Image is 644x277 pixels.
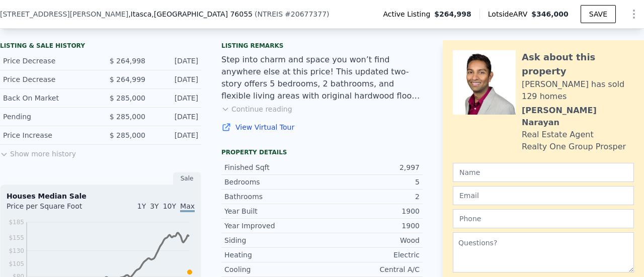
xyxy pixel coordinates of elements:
[322,206,420,216] div: 1900
[9,260,24,267] tspan: $105
[7,201,101,217] div: Price per Square Foot
[522,141,626,153] div: Realty One Group Prosper
[257,10,283,18] span: NTREIS
[224,177,322,187] div: Bedrooms
[383,9,434,19] span: Active Listing
[110,75,145,83] span: $ 264,999
[153,112,198,122] div: [DATE]
[153,130,198,140] div: [DATE]
[7,191,195,201] div: Houses Median Sale
[322,264,420,274] div: Central A/C
[322,162,420,172] div: 2,997
[624,4,644,24] button: Show Options
[221,42,423,50] div: Listing remarks
[137,202,146,210] span: 1Y
[9,234,24,241] tspan: $155
[581,5,616,23] button: SAVE
[110,113,145,121] span: $ 285,000
[453,163,634,182] input: Name
[110,94,145,102] span: $ 285,000
[221,148,423,156] div: Property details
[153,93,198,103] div: [DATE]
[173,172,201,185] div: Sale
[9,219,24,226] tspan: $185
[322,192,420,202] div: 2
[153,56,198,66] div: [DATE]
[153,74,198,84] div: [DATE]
[322,250,420,260] div: Electric
[453,209,634,228] input: Phone
[488,9,531,19] span: Lotside ARV
[322,177,420,187] div: 5
[255,9,330,19] div: ( )
[3,93,93,103] div: Back On Market
[224,221,322,231] div: Year Improved
[522,78,634,103] div: [PERSON_NAME] has sold 129 homes
[150,202,158,210] span: 3Y
[522,105,634,129] div: [PERSON_NAME] Narayan
[322,235,420,245] div: Wood
[3,112,93,122] div: Pending
[224,206,322,216] div: Year Built
[128,9,253,19] span: , Itasca
[221,122,423,132] a: View Virtual Tour
[221,54,423,102] div: Step into charm and space you won’t find anywhere else at this price! This updated two-story offe...
[3,74,93,84] div: Price Decrease
[522,129,594,141] div: Real Estate Agent
[434,9,471,19] span: $264,998
[110,131,145,139] span: $ 285,000
[9,247,24,254] tspan: $130
[453,186,634,205] input: Email
[224,264,322,274] div: Cooling
[163,202,176,210] span: 10Y
[522,50,634,78] div: Ask about this property
[224,235,322,245] div: Siding
[221,104,292,114] button: Continue reading
[322,221,420,231] div: 1900
[180,202,195,212] span: Max
[3,130,93,140] div: Price Increase
[531,10,569,18] span: $346,000
[224,162,322,172] div: Finished Sqft
[285,10,327,18] span: # 20677377
[110,57,145,65] span: $ 264,998
[224,250,322,260] div: Heating
[224,192,322,202] div: Bathrooms
[3,56,93,66] div: Price Decrease
[151,10,253,18] span: , [GEOGRAPHIC_DATA] 76055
